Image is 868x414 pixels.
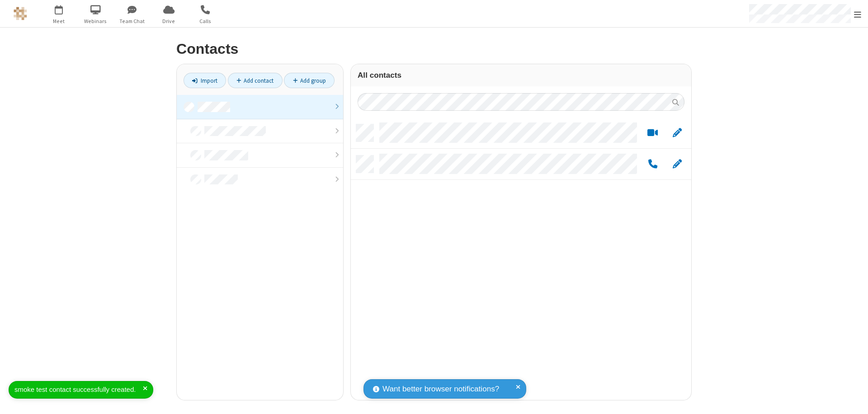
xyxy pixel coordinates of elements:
span: Calls [189,17,222,25]
span: Meet [42,17,76,25]
button: Edit [668,159,686,170]
a: Add group [284,73,335,88]
span: Team Chat [115,17,149,25]
h2: Contacts [176,41,692,57]
h3: All contacts [358,71,684,80]
a: Add contact [228,73,283,88]
span: Want better browser notifications? [382,383,499,395]
button: Edit [668,127,686,139]
button: Start a video meeting [644,127,661,139]
span: Drive [152,17,186,25]
div: grid [351,118,691,400]
iframe: Chat [845,390,861,408]
span: Webinars [79,17,113,25]
button: Call by phone [644,159,661,170]
img: QA Selenium DO NOT DELETE OR CHANGE [14,7,27,20]
a: Import [184,73,226,88]
div: smoke test contact successfully created. [14,385,143,395]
